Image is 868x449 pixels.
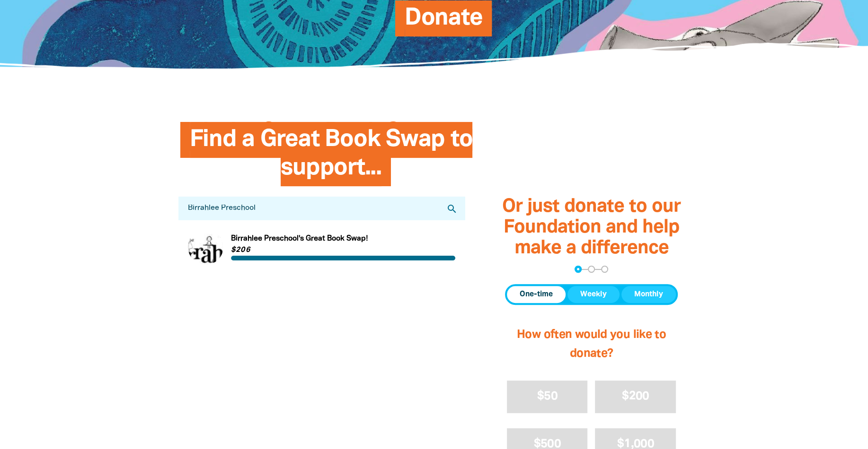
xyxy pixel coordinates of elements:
[502,198,681,257] span: Or just donate to our Foundation and help make a difference
[505,316,678,373] h2: How often would you like to donate?
[520,289,553,300] span: One-time
[537,391,558,402] span: $50
[190,129,473,186] span: Find a Great Book Swap to support...
[622,391,649,402] span: $200
[446,203,458,215] i: search
[507,380,588,413] button: $50
[601,266,608,273] button: Navigate to step 3 of 3 to enter your payment details
[595,380,676,413] button: $200
[588,266,595,273] button: Navigate to step 2 of 3 to enter your details
[507,286,566,303] button: One-time
[188,229,455,265] div: Paginated content
[621,286,676,303] button: Monthly
[575,266,582,273] button: Navigate to step 1 of 3 to enter your donation amount
[634,289,663,300] span: Monthly
[405,8,483,36] span: Donate
[567,286,620,303] button: Weekly
[505,284,678,305] div: Donation frequency
[580,289,607,300] span: Weekly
